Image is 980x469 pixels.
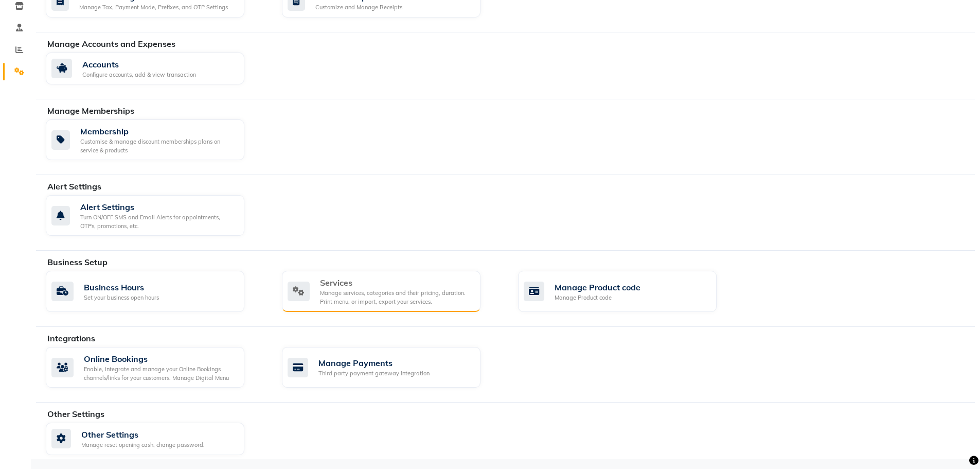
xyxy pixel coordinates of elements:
a: Manage Product codeManage Product code [518,271,739,312]
div: Third party payment gateway integration [318,369,430,378]
div: Enable, integrate and manage your Online Bookings channels/links for your customers. Manage Digit... [84,365,236,382]
div: Turn ON/OFF SMS and Email Alerts for appointments, OTPs, promotions, etc. [80,213,236,230]
a: Alert SettingsTurn ON/OFF SMS and Email Alerts for appointments, OTPs, promotions, etc. [46,195,266,236]
a: Online BookingsEnable, integrate and manage your Online Bookings channels/links for your customer... [46,347,266,388]
div: Manage reset opening cash, change password. [81,441,205,449]
div: Manage Payments [318,357,430,369]
div: Business Hours [84,281,159,293]
div: Manage Product code [555,281,640,293]
a: AccountsConfigure accounts, add & view transaction [46,53,266,85]
a: ServicesManage services, categories and their pricing, duration. Print menu, or import, export yo... [282,271,503,312]
div: Membership [80,125,236,137]
div: Manage Tax, Payment Mode, Prefixes, and OTP Settings [79,3,228,12]
div: Services [320,276,472,289]
a: Other SettingsManage reset opening cash, change password. [46,423,266,455]
div: Other Settings [81,428,205,441]
a: Manage PaymentsThird party payment gateway integration [282,347,503,388]
a: Business HoursSet your business open hours [46,271,266,312]
div: Manage Product code [555,293,640,302]
div: Customise & manage discount memberships plans on service & products [80,137,236,154]
div: Set your business open hours [84,293,159,302]
div: Alert Settings [80,201,236,213]
div: Customize and Manage Receipts [315,3,402,12]
div: Accounts [82,58,196,71]
div: Manage services, categories and their pricing, duration. Print menu, or import, export your servi... [320,289,472,306]
a: MembershipCustomise & manage discount memberships plans on service & products [46,119,266,160]
div: Configure accounts, add & view transaction [82,71,196,79]
div: Online Bookings [84,353,236,365]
